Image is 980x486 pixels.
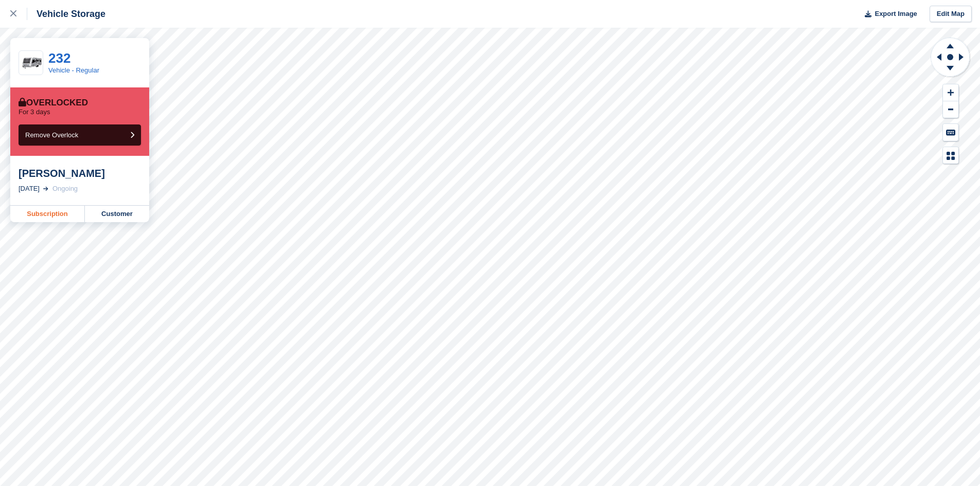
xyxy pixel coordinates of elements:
div: Overlocked [19,98,88,108]
div: Ongoing [52,184,78,194]
button: Export Image [859,6,917,23]
span: Export Image [875,9,917,19]
a: Vehicle - Regular [48,66,99,74]
div: [PERSON_NAME] [19,167,141,179]
span: Remove Overlock [25,131,78,139]
button: Keyboard Shortcuts [943,124,958,141]
img: arrow-right-light-icn-cde0832a797a2874e46488d9cf13f60e5c3a73dbe684e267c42b8395dfbc2abf.svg [43,187,48,191]
a: Edit Map [930,6,972,23]
div: Vehicle Storage [27,8,105,20]
div: [DATE] [19,184,40,194]
img: download-removebg-preview.png [19,55,43,71]
button: Map Legend [943,147,958,164]
button: Remove Overlock [19,124,141,146]
a: Customer [85,206,149,222]
a: 232 [48,50,70,66]
p: For 3 days [19,108,50,116]
button: Zoom Out [943,101,958,118]
button: Zoom In [943,84,958,101]
a: Subscription [10,206,85,222]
